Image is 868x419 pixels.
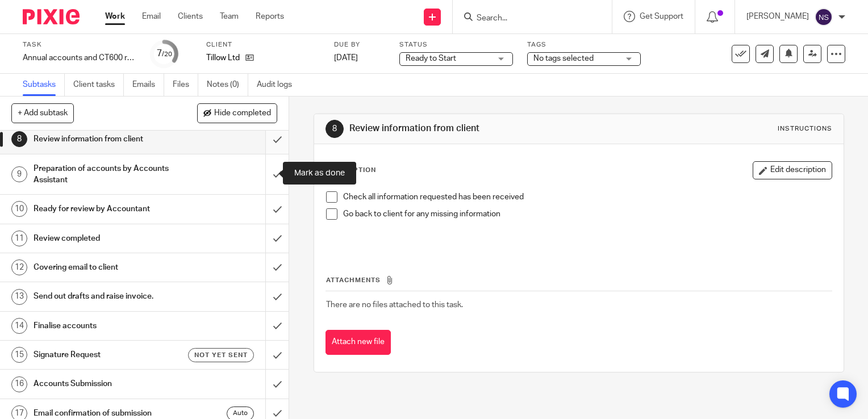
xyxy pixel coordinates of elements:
[815,8,833,26] img: svg%3E
[105,11,125,22] a: Work
[34,200,181,217] h1: Ready for review by Accountant
[257,74,301,96] a: Audit logs
[399,40,513,49] label: Status
[11,131,27,147] div: 8
[326,277,381,283] span: Attachments
[157,47,172,60] div: 7
[34,288,181,305] h1: Send out drafts and raise invoice.
[23,40,136,49] label: Task
[11,376,27,392] div: 16
[34,346,181,363] h1: Signature Request
[23,9,80,24] img: Pixie
[34,131,181,148] h1: Review information from client
[23,74,65,96] a: Subtasks
[11,103,74,123] button: + Add subtask
[34,160,181,189] h1: Preparation of accounts by Accounts Assistant
[527,40,641,49] label: Tags
[207,74,248,96] a: Notes (0)
[256,11,284,22] a: Reports
[178,11,203,22] a: Clients
[34,317,181,334] h1: Finalise accounts
[11,166,27,182] div: 9
[34,230,181,247] h1: Review completed
[343,208,832,220] p: Go back to client for any missing information
[334,40,385,49] label: Due by
[34,259,181,276] h1: Covering email to client
[194,350,248,360] span: Not yet sent
[753,161,832,179] button: Edit description
[475,14,578,24] input: Search
[11,289,27,305] div: 13
[142,11,161,22] a: Email
[746,11,809,22] p: [PERSON_NAME]
[11,318,27,334] div: 14
[325,330,391,355] button: Attach new file
[173,74,198,96] a: Files
[326,301,463,309] span: There are no files attached to this task.
[214,109,271,118] span: Hide completed
[206,40,320,49] label: Client
[11,201,27,217] div: 10
[162,51,172,57] small: /20
[11,347,27,363] div: 15
[11,231,27,246] div: 11
[34,375,181,392] h1: Accounts Submission
[197,103,277,123] button: Hide completed
[325,120,344,138] div: 8
[11,259,27,275] div: 12
[132,74,164,96] a: Emails
[206,52,240,64] p: Tillow Ltd
[640,12,683,20] span: Get Support
[325,166,376,175] p: Description
[334,54,358,62] span: [DATE]
[73,74,124,96] a: Client tasks
[220,11,239,22] a: Team
[343,191,832,203] p: Check all information requested has been received
[533,55,594,62] span: No tags selected
[23,52,136,64] div: Annual accounts and CT600 return - NON BOOKKEEPING CLIENTS
[349,123,603,135] h1: Review information from client
[406,55,456,62] span: Ready to Start
[778,124,832,133] div: Instructions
